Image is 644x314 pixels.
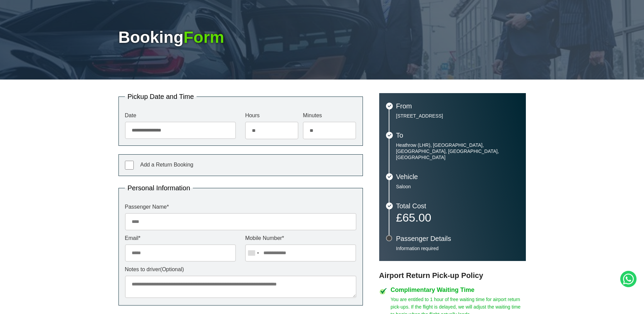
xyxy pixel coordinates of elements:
[391,287,526,293] h4: Complimentary Waiting Time
[396,173,519,180] h3: Vehicle
[140,162,194,168] span: Add a Return Booking
[396,245,519,251] p: Information required
[303,113,356,118] label: Minutes
[125,267,356,272] label: Notes to driver
[396,113,519,119] p: [STREET_ADDRESS]
[245,235,356,241] label: Mobile Number
[396,203,519,209] h3: Total Cost
[125,235,236,241] label: Email
[125,204,356,210] label: Passenger Name
[396,132,519,139] h3: To
[396,142,519,160] p: Heathrow (LHR), [GEOGRAPHIC_DATA], [GEOGRAPHIC_DATA], [GEOGRAPHIC_DATA], [GEOGRAPHIC_DATA]
[396,103,519,109] h3: From
[118,29,526,46] h1: Booking
[160,266,184,272] span: (Optional)
[245,113,298,118] label: Hours
[125,161,134,170] input: Add a Return Booking
[379,271,526,280] h3: Airport Return Pick-up Policy
[402,211,431,224] span: 65.00
[396,184,519,190] p: Saloon
[125,185,193,191] legend: Personal Information
[125,93,197,100] legend: Pickup Date and Time
[396,213,519,222] p: £
[396,235,519,242] h3: Passenger Details
[125,113,236,118] label: Date
[183,28,224,46] span: Form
